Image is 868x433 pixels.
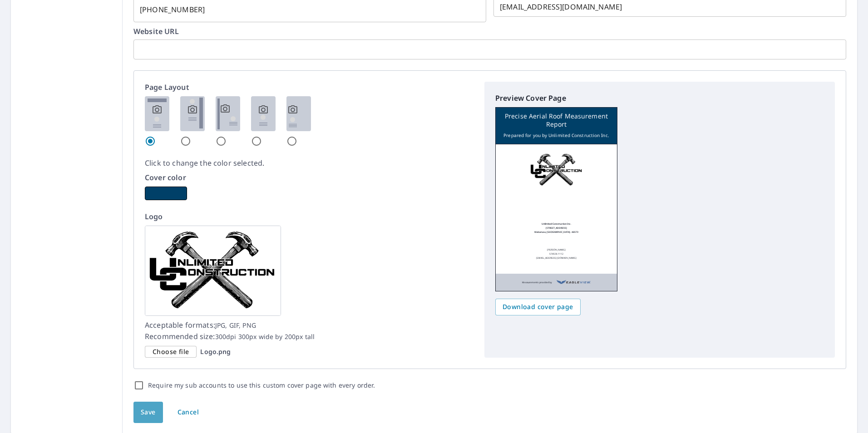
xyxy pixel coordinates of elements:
[546,226,567,230] p: [STREET_ADDRESS]
[549,252,563,256] p: 5745361112
[178,407,199,418] span: Cancel
[133,28,846,35] label: Website URL
[495,299,581,315] button: Download cover page
[286,96,311,131] img: 5
[145,346,197,358] div: Choose file
[547,248,566,252] p: [PERSON_NAME]
[503,131,609,139] p: Prepared for you by Unlimited Construction Inc.
[145,211,473,222] p: Logo
[215,321,256,330] span: JPG, GIF, PNG
[145,82,473,93] p: Page Layout
[557,278,591,286] img: EV Logo
[180,96,205,131] img: 2
[133,402,163,423] button: Save
[542,222,571,226] p: Unlimited Construction Inc.
[251,96,276,131] img: 4
[141,407,156,418] span: Save
[529,152,584,188] img: logo
[145,226,281,316] img: logo
[216,96,240,131] img: 3
[215,332,315,341] span: 300dpi 300px wide by 200px tall
[495,93,824,103] p: Preview Cover Page
[536,256,577,260] p: [EMAIL_ADDRESS][DOMAIN_NAME]
[170,402,207,423] button: Cancel
[145,157,473,168] p: Click to change the color selected.
[145,96,169,131] img: 1
[503,301,573,313] span: Download cover page
[148,380,375,391] label: Require my sub accounts to use this custom cover page with every order.
[522,278,552,286] p: Measurements provided by
[200,348,231,356] p: Logo.png
[534,230,578,234] p: Wakarusa, [GEOGRAPHIC_DATA]. 46573
[145,172,473,183] p: Cover color
[145,320,473,342] p: Acceptable formats: Recommended size:
[500,112,612,128] p: Precise Aerial Roof Measurement Report
[153,346,189,358] span: Choose file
